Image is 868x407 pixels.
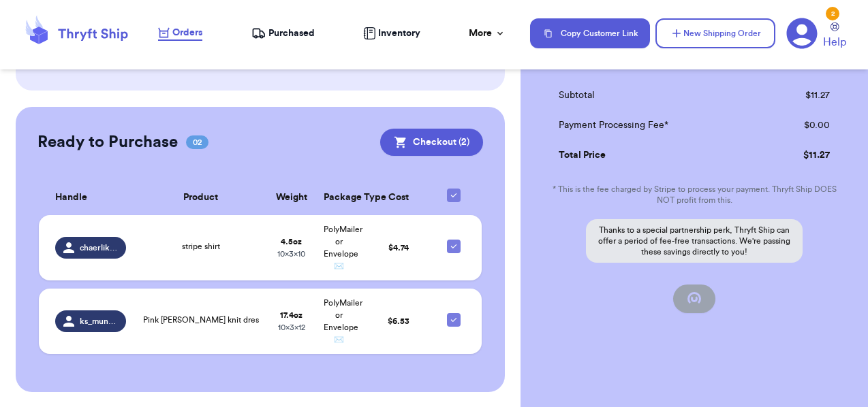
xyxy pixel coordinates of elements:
[186,135,208,149] span: 02
[251,27,315,40] a: Purchased
[55,191,87,205] span: Handle
[363,180,435,215] th: Cost
[388,317,409,325] span: $ 6.53
[548,110,762,140] td: Payment Processing Fee*
[823,22,846,50] a: Help
[315,180,363,215] th: Package Type
[158,26,202,41] a: Orders
[278,323,305,331] span: 10 x 3 x 12
[826,7,839,20] div: 2
[762,110,841,140] td: $ 0.00
[277,250,305,258] span: 10 x 3 x 10
[548,140,762,170] td: Total Price
[280,311,303,319] strong: 17.4 oz
[548,80,762,110] td: Subtotal
[655,18,775,48] button: New Shipping Order
[182,242,220,250] span: stripe shirt
[762,80,841,110] td: $ 11.27
[388,244,409,252] span: $ 4.74
[378,27,420,40] span: Inventory
[268,27,315,40] span: Purchased
[281,238,302,246] strong: 4.5 oz
[268,180,315,215] th: Weight
[363,27,420,40] a: Inventory
[172,26,202,39] span: Orders
[762,140,841,170] td: $ 11.27
[469,27,506,40] div: More
[324,299,362,344] span: PolyMailer or Envelope ✉️
[80,316,118,327] span: ks_munter
[324,225,362,270] span: PolyMailer or Envelope ✉️
[786,18,818,49] a: 2
[823,34,846,50] span: Help
[586,219,803,263] p: Thanks to a special partnership perk, Thryft Ship can offer a period of fee-free transactions. We...
[80,242,118,253] span: chaerlikachiri
[380,129,483,156] button: Checkout (2)
[143,316,259,324] span: Pink [PERSON_NAME] knit dres
[548,184,841,206] p: * This is the fee charged by Stripe to process your payment. Thryft Ship DOES NOT profit from this.
[134,180,268,215] th: Product
[37,131,178,153] h2: Ready to Purchase
[530,18,650,48] button: Copy Customer Link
